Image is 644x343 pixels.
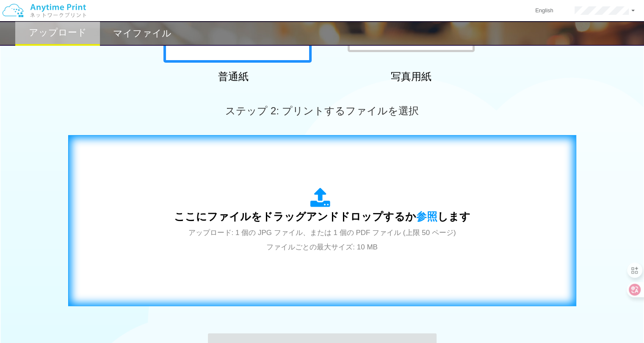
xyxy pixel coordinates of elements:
h2: 写真用紙 [337,71,485,82]
span: ステップ 2: プリントするファイルを選択 [225,105,418,116]
span: ここにファイルをドラッグアンドドロップするか します [174,210,470,222]
h2: アップロード [29,28,87,38]
span: アップロード: 1 個の JPG ファイル、または 1 個の PDF ファイル (上限 50 ページ) ファイルごとの最大サイズ: 10 MB [188,229,456,251]
h2: マイファイル [113,28,171,39]
span: 参照 [416,210,437,222]
h2: 普通紙 [159,71,307,82]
